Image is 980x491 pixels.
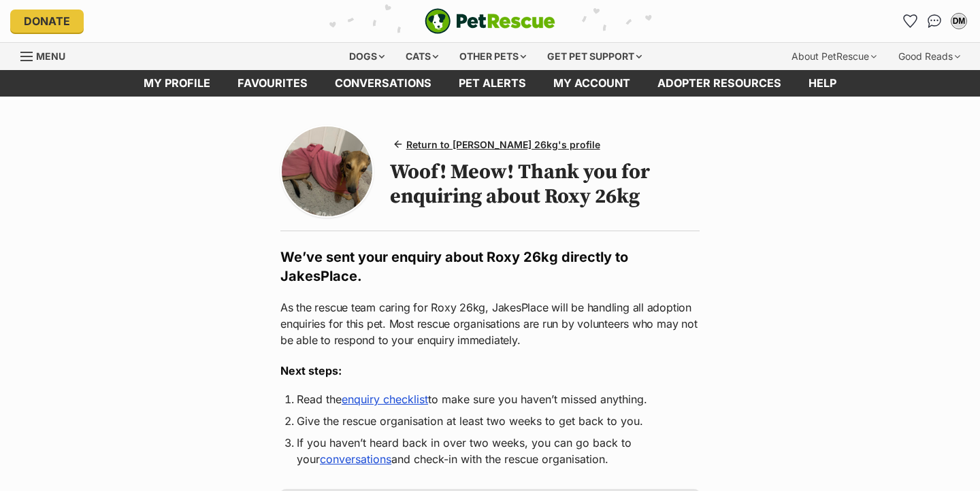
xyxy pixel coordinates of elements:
a: My profile [130,70,224,97]
a: Donate [10,10,84,33]
a: PetRescue [425,8,555,34]
a: My account [540,70,644,97]
img: chat-41dd97257d64d25036548639549fe6c8038ab92f7586957e7f3b1b290dea8141.svg [928,14,942,28]
a: Return to [PERSON_NAME] 26kg's profile [390,135,606,154]
div: Cats [396,43,448,70]
div: Good Reads [889,43,970,70]
a: Adopter resources [644,70,795,97]
a: Favourites [899,10,921,32]
button: My account [948,10,970,32]
h1: Woof! Meow! Thank you for enquiring about Roxy 26kg [390,160,700,209]
span: Menu [36,50,65,62]
a: Menu [20,43,75,67]
p: As the rescue team caring for Roxy 26kg, JakesPlace will be handling all adoption enquiries for t... [280,299,700,348]
li: If you haven’t heard back in over two weeks, you can go back to your and check-in with the rescue... [297,435,683,467]
a: Help [795,70,850,97]
a: Pet alerts [445,70,540,97]
li: Give the rescue organisation at least two weeks to get back to you. [297,413,683,429]
a: conversations [320,452,391,466]
a: Favourites [224,70,321,97]
li: Read the to make sure you haven’t missed anything. [297,391,683,407]
div: Dogs [340,43,394,70]
ul: Account quick links [899,10,970,32]
div: Other pets [450,43,536,70]
a: enquiry checklist [342,392,428,406]
span: Return to [PERSON_NAME] 26kg's profile [406,137,600,152]
a: conversations [321,70,445,97]
img: logo-e224e6f780fb5917bec1dbf3a21bbac754714ae5b6737aabdf751b685950b380.svg [425,8,555,34]
h2: We’ve sent your enquiry about Roxy 26kg directly to JakesPlace. [280,248,700,286]
div: DM [952,14,966,28]
img: Photo of Roxy 26kg [282,126,372,217]
a: Conversations [924,10,945,32]
div: Get pet support [538,43,651,70]
div: About PetRescue [782,43,886,70]
h3: Next steps: [280,362,700,379]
